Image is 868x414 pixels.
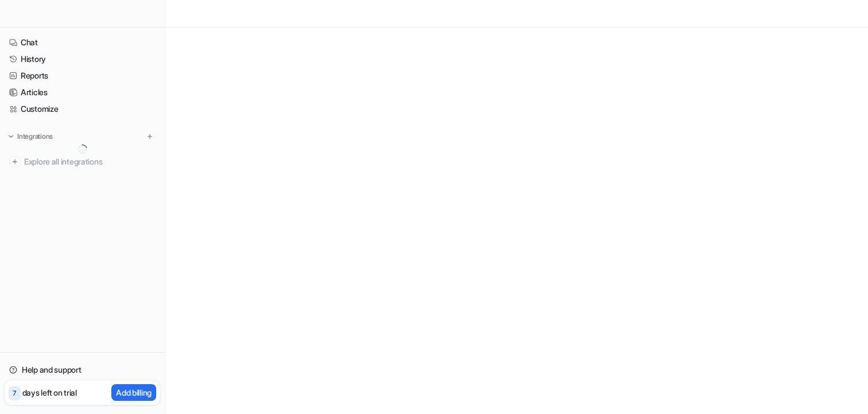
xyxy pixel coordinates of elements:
[116,386,152,399] p: Add billing
[24,153,156,171] span: Explore all integrations
[5,131,56,142] button: Integrations
[111,384,156,401] button: Add billing
[5,154,160,170] a: Explore all integrations
[22,386,77,399] p: days left on trial
[13,388,16,399] p: 7
[146,132,154,140] img: menu_add.svg
[5,84,160,100] a: Articles
[5,51,160,67] a: History
[5,68,160,84] a: Reports
[5,362,160,378] a: Help and support
[5,34,160,50] a: Chat
[7,132,15,140] img: expand menu
[17,132,53,141] p: Integrations
[5,101,160,117] a: Customize
[9,156,21,167] img: explore all integrations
